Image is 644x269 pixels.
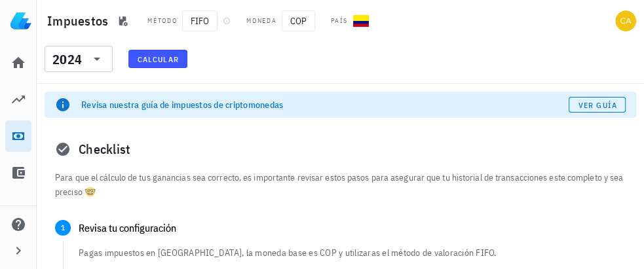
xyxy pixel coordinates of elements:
span: FIFO [182,10,218,31]
span: Calcular [137,54,179,64]
div: Método [147,16,177,26]
div: avatar [615,10,636,31]
p: Pagas impuestos en [GEOGRAPHIC_DATA], la moneda base es COP y utilizaras el método de valoración ... [79,246,626,259]
div: CO-icon [353,13,369,29]
span: Ver guía [578,100,617,110]
div: Revisa nuestra guía de impuestos de criptomonedas [81,98,569,111]
div: País [331,16,348,26]
a: Ver guía [569,97,626,113]
button: Calcular [128,50,187,68]
img: LedgiFi [10,10,31,31]
p: Para que el cálculo de tus ganancias sea correcto, es importante revisar estos pasos para asegura... [55,170,626,199]
span: COP [282,10,315,31]
div: 2024 [52,53,82,66]
div: Moneda [246,16,276,26]
div: Revisa tu configuración [79,223,626,233]
div: Checklist [45,128,636,170]
span: 1 [55,220,71,236]
div: 2024 [45,46,113,72]
h1: Impuestos [47,10,113,31]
